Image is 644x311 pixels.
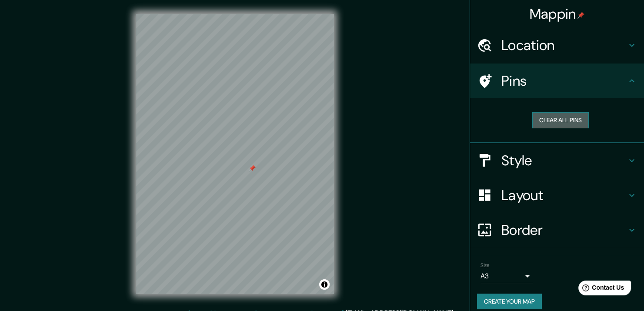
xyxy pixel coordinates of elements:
h4: Location [501,37,627,54]
h4: Style [501,152,627,169]
canvas: Map [136,14,334,294]
h4: Mappin [530,5,585,23]
button: Clear all pins [532,112,589,128]
h4: Border [501,221,627,239]
div: Style [470,143,644,178]
div: Pins [470,64,644,98]
h4: Layout [501,187,627,204]
div: Layout [470,178,644,213]
button: Toggle attribution [319,279,330,290]
button: Create your map [477,294,542,310]
div: Border [470,213,644,247]
div: A3 [480,269,533,283]
img: pin-icon.png [577,12,584,19]
label: Size [480,261,490,269]
iframe: Help widget launcher [567,277,634,301]
h4: Pins [501,72,627,90]
div: Location [470,28,644,63]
